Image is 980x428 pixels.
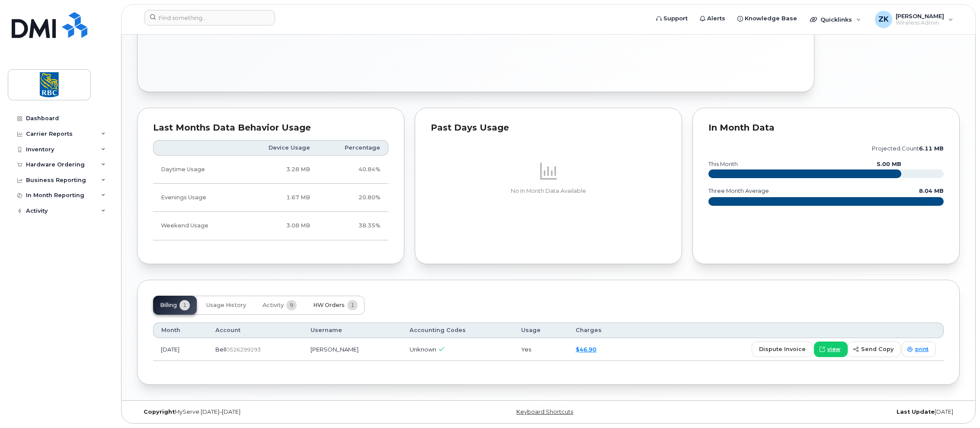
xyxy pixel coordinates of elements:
span: Unknown [410,346,436,353]
td: Weekend Usage [153,212,240,240]
td: Yes [513,338,568,361]
span: view [827,345,840,353]
a: print [902,342,936,357]
span: 9 [286,300,297,310]
td: Evenings Usage [153,184,240,212]
span: 1 [347,300,358,310]
a: Alerts [694,10,731,27]
span: ZK [878,14,889,25]
th: Month [153,323,208,338]
span: send copy [861,345,894,353]
td: [PERSON_NAME] [303,338,402,361]
span: 0526299293 [226,346,261,353]
div: Zlatko Knezevic [869,11,959,28]
text: 5.00 MB [877,161,901,167]
span: HW Orders [313,302,345,309]
div: Last Months Data Behavior Usage [153,124,388,132]
td: 3.08 MB [240,212,318,240]
tspan: 6.11 MB [919,145,944,152]
th: Username [303,323,402,338]
text: three month average [708,188,769,194]
button: dispute invoice [752,342,813,357]
span: Activity [263,302,284,309]
td: 40.84% [318,156,388,184]
span: Wireless Admin [896,19,944,26]
span: dispute invoice [759,345,806,353]
p: No In Month Data Available [431,187,666,195]
a: Keyboard Shortcuts [516,409,573,415]
div: MyServe [DATE]–[DATE] [137,409,411,415]
td: 38.35% [318,212,388,240]
span: Bell [215,346,226,353]
text: 8.04 MB [919,188,944,194]
span: Support [663,14,688,23]
span: Knowledge Base [745,14,797,23]
div: Quicklinks [804,11,867,28]
div: [DATE] [685,409,960,415]
tr: Friday from 6:00pm to Monday 8:00am [153,212,388,240]
text: this month [708,161,738,167]
tr: Weekdays from 6:00pm to 8:00am [153,184,388,212]
span: Quicklinks [820,16,852,23]
a: Support [650,10,694,27]
input: Find something... [144,10,275,26]
div: Past Days Usage [431,124,666,132]
text: projected count [872,145,944,152]
span: Alerts [707,14,725,23]
th: Percentage [318,140,388,156]
button: send copy [848,342,901,357]
th: Accounting Codes [402,323,513,338]
strong: Last Update [897,409,935,415]
span: [PERSON_NAME] [896,13,944,19]
th: Usage [513,323,568,338]
span: Usage History [206,302,246,309]
td: 20.80% [318,184,388,212]
td: Daytime Usage [153,156,240,184]
th: Account [208,323,303,338]
div: In Month Data [708,124,944,132]
a: Knowledge Base [731,10,803,27]
td: 1.67 MB [240,184,318,212]
a: view [814,342,848,357]
a: $46.90 [576,346,596,353]
span: print [915,345,929,353]
td: [DATE] [153,338,208,361]
strong: Copyright [144,409,175,415]
td: 3.28 MB [240,156,318,184]
th: Device Usage [240,140,318,156]
th: Charges [568,323,632,338]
